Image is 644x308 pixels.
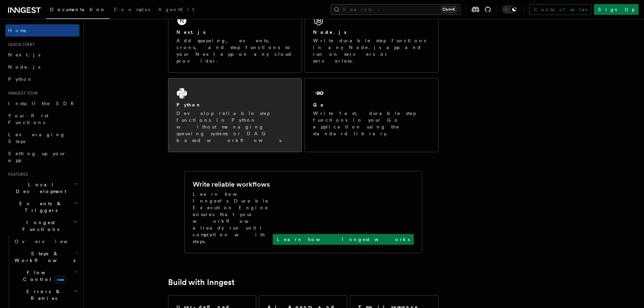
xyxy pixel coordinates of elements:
[12,235,79,247] a: Overview
[12,247,79,266] button: Steps & Workflows
[168,5,302,73] a: Next.jsAdd queueing, events, crons, and step functions to your Next app on any cloud provider.
[176,110,293,144] p: Develop reliable step functions in Python without managing queueing systems or DAG based workflows.
[313,37,430,64] p: Write durable step functions in any Node.js app and run on servers or serverless.
[12,285,79,304] button: Errors & Retries
[8,101,78,106] span: Install the SDK
[5,61,79,73] a: Node.js
[529,4,591,15] a: Contact sales
[5,197,79,216] button: Events & Triggers
[15,239,84,244] span: Overview
[277,236,410,243] p: Learn how Inngest works
[8,27,27,34] span: Home
[5,91,38,96] span: Inngest tour
[5,24,79,37] a: Home
[46,2,110,19] a: Documentation
[5,110,79,128] a: Your first Functions
[176,29,206,35] h2: Next.js
[313,110,430,137] p: Write fast, durable step functions in your Go application using the standard library.
[5,42,35,47] span: Quick start
[8,64,40,70] span: Node.js
[502,5,518,14] button: Toggle dark mode
[5,216,79,235] button: Inngest Functions
[12,288,73,302] span: Errors & Retries
[5,181,74,195] span: Local Development
[8,113,48,125] span: Your first Functions
[5,147,79,166] a: Setting up your app
[305,5,438,73] a: Node.jsWrite durable step functions in any Node.js app and run on servers or serverless.
[176,37,293,64] p: Add queueing, events, crons, and step functions to your Next app on any cloud provider.
[193,180,270,189] h2: Write reliable workflows
[5,73,79,85] a: Python
[5,219,73,233] span: Inngest Functions
[168,78,302,152] a: PythonDevelop reliable step functions in Python without managing queueing systems or DAG based wo...
[305,78,438,152] a: GoWrite fast, durable step functions in your Go application using the standard library.
[154,2,198,18] a: AgentKit
[8,76,33,82] span: Python
[313,29,347,35] h2: Node.js
[594,4,639,15] a: Sign Up
[158,7,194,12] span: AgentKit
[5,179,79,197] button: Local Development
[110,2,154,18] a: Examples
[8,132,65,144] span: Leveraging Steps
[5,97,79,110] a: Install the SDK
[5,200,74,214] span: Events & Triggers
[8,151,66,163] span: Setting up your app
[5,128,79,147] a: Leveraging Steps
[193,191,273,245] p: Learn how Inngest's Durable Execution Engine ensures that your workflow already run until complet...
[12,269,74,283] span: Flow Control
[176,101,201,108] h2: Python
[273,234,414,245] a: Learn how Inngest works
[12,266,79,285] button: Flow Controlnew
[331,4,460,15] button: Search...Ctrl+K
[5,49,79,61] a: Next.js
[5,172,28,177] span: Features
[313,101,325,108] h2: Go
[168,278,235,287] a: Build with Inngest
[114,7,150,12] span: Examples
[12,250,75,264] span: Steps & Workflows
[441,6,456,13] kbd: Ctrl+K
[55,276,66,283] span: new
[8,52,40,57] span: Next.js
[50,7,106,12] span: Documentation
